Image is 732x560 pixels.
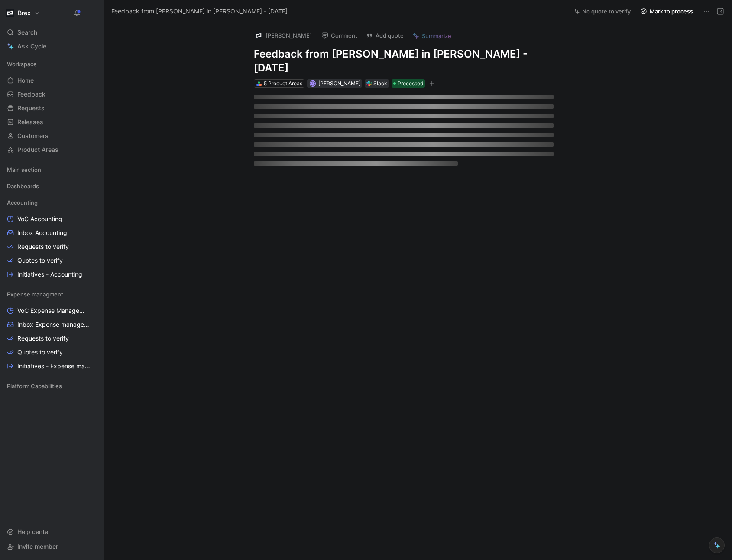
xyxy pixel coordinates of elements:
a: VoC Expense Management [3,304,100,317]
span: VoC Expense Management [17,306,89,315]
a: Feedback [3,88,100,101]
span: Main section [7,165,41,174]
div: L [310,81,315,86]
span: Search [17,27,37,38]
div: Help center [3,525,100,538]
div: Platform Capabilities [3,380,100,393]
span: Quotes to verify [17,256,63,265]
div: Slack [373,79,387,88]
span: Initiatives - Expense management [17,362,91,370]
a: Initiatives - Expense management [3,360,100,373]
img: logo [254,31,263,40]
span: Product Areas [17,145,58,154]
span: Home [17,76,34,85]
span: Platform Capabilities [7,382,62,390]
div: Main section [3,163,100,176]
button: Comment [317,29,361,42]
div: Dashboards [3,180,100,193]
span: Summarize [422,32,451,40]
span: Ask Cycle [17,41,46,51]
span: [PERSON_NAME] [318,80,360,87]
div: Invite member [3,540,100,553]
button: Mark to process [636,5,697,17]
span: Inbox Accounting [17,229,67,237]
button: logo[PERSON_NAME] [250,29,316,42]
span: Customers [17,132,49,140]
span: Requests [17,104,45,113]
span: Help center [17,528,50,535]
div: 5 Product Areas [264,79,302,88]
a: Requests to verify [3,332,100,345]
div: Platform Capabilities [3,380,100,395]
span: Dashboards [7,182,39,190]
a: Initiatives - Accounting [3,268,100,281]
span: Accounting [7,198,38,207]
button: Summarize [408,30,455,42]
div: AccountingVoC AccountingInbox AccountingRequests to verifyQuotes to verifyInitiatives - Accounting [3,196,100,281]
div: Dashboards [3,180,100,195]
span: Releases [17,118,43,126]
a: Product Areas [3,143,100,156]
a: Releases [3,116,100,129]
span: Feedback [17,90,45,99]
div: Processed [392,79,425,88]
div: Accounting [3,196,100,209]
a: Requests to verify [3,240,100,253]
div: Workspace [3,58,100,71]
span: Requests to verify [17,242,69,251]
a: Ask Cycle [3,40,100,53]
h1: Brex [18,9,31,17]
span: Processed [398,79,423,88]
img: Brex [6,9,14,17]
button: BrexBrex [3,7,42,19]
div: Expense managmentVoC Expense ManagementInbox Expense managementRequests to verifyQuotes to verify... [3,288,100,373]
a: Inbox Expense management [3,318,100,331]
button: Add quote [362,29,408,42]
a: Quotes to verify [3,254,100,267]
div: Expense managment [3,288,100,301]
span: Expense managment [7,290,63,299]
a: Home [3,74,100,87]
a: Quotes to verify [3,346,100,359]
div: Search [3,26,100,39]
a: Inbox Accounting [3,226,100,239]
span: Feedback from [PERSON_NAME] in [PERSON_NAME] - [DATE] [111,6,288,16]
span: Initiatives - Accounting [17,270,82,279]
h1: Feedback from [PERSON_NAME] in [PERSON_NAME] - [DATE] [254,47,554,75]
div: Main section [3,163,100,179]
span: VoC Accounting [17,215,62,223]
a: Requests [3,102,100,115]
a: VoC Accounting [3,212,100,225]
a: Customers [3,129,100,142]
span: Workspace [7,60,37,68]
button: No quote to verify [570,5,635,17]
span: Invite member [17,543,58,550]
span: Quotes to verify [17,348,63,357]
span: Inbox Expense management [17,320,89,329]
span: Requests to verify [17,334,69,343]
